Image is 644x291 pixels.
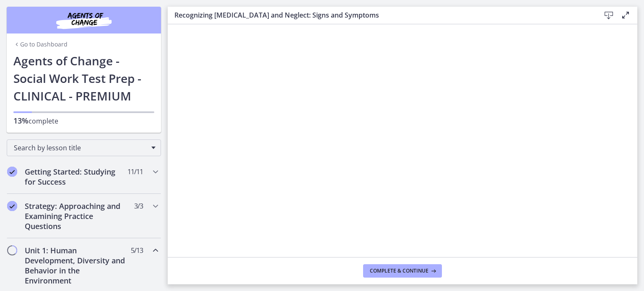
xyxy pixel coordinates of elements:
[131,245,143,255] span: 5 / 13
[7,201,17,211] i: Completed
[370,268,428,274] span: Complete & continue
[363,264,442,278] button: Complete & continue
[14,143,147,152] span: Search by lesson title
[13,116,29,126] span: 13%
[13,116,154,126] p: complete
[134,201,143,211] span: 3 / 3
[127,167,143,177] span: 11 / 11
[25,167,127,187] h2: Getting Started: Studying for Success
[25,245,127,286] h2: Unit 1: Human Development, Diversity and Behavior in the Environment
[7,139,161,156] div: Search by lesson title
[34,10,134,30] img: Agents of Change
[13,52,154,105] h1: Agents of Change - Social Work Test Prep - CLINICAL - PREMIUM
[174,10,587,20] h3: Recognizing [MEDICAL_DATA] and Neglect: Signs and Symptoms
[13,40,68,49] a: Go to Dashboard
[25,201,127,231] h2: Strategy: Approaching and Examining Practice Questions
[7,167,17,177] i: Completed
